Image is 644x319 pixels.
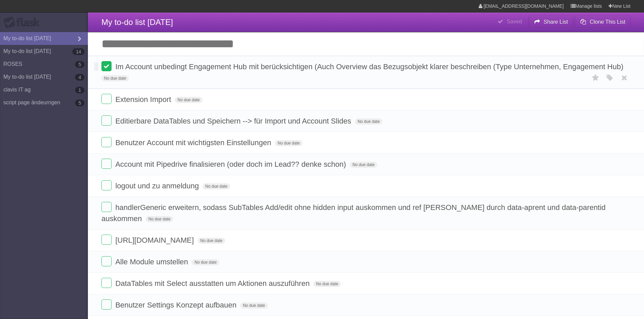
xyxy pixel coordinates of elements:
b: 5 [75,100,85,106]
span: No due date [275,140,302,146]
span: No due date [313,281,341,287]
label: Done [101,299,112,310]
label: Done [101,235,112,245]
span: No due date [146,216,173,222]
b: 14 [72,48,85,55]
b: 1 [75,87,85,94]
span: No due date [198,238,225,244]
b: Share List [544,19,568,25]
span: No due date [192,259,219,265]
span: Benutzer Settings Konzept aufbauen [115,301,238,309]
label: Star task [589,72,602,83]
b: Saved [507,19,522,24]
span: handlerGeneric erweitern, sodass SubTables Add/edit ohne hidden input auskommen und ref [PERSON_N... [101,203,606,223]
span: No due date [175,97,202,103]
label: Done [101,94,112,104]
b: 4 [75,74,85,81]
span: Editierbare DataTables und Speichern --> für Import und Account Slides [115,117,353,125]
label: Done [101,159,112,169]
button: Clone This List [575,16,630,28]
span: Account mit Pipedrive finalisieren (oder doch im Lead?? denke schon) [115,160,348,168]
b: Clone This List [590,19,625,25]
b: 5 [75,61,85,68]
label: Done [101,61,112,71]
span: No due date [350,162,377,168]
label: Done [101,278,112,288]
span: logout und zu anmeldung [115,182,200,190]
span: Benutzer Account mit wichtigsten Einstellungen [115,138,273,147]
span: Extension Import [115,95,173,104]
span: No due date [240,302,268,309]
span: Alle Module umstellen [115,258,190,266]
span: No due date [202,183,230,189]
div: Flask [3,17,44,29]
span: [URL][DOMAIN_NAME] [115,236,195,244]
label: Done [101,256,112,266]
button: Share List [529,16,573,28]
span: Im Account unbedingt Engagement Hub mit berücksichtigen (Auch Overview das Bezugsobjekt klarer be... [115,62,625,71]
label: Done [101,202,112,212]
span: No due date [101,75,129,81]
label: Done [101,115,112,126]
span: DataTables mit Select ausstatten um Aktionen auszuführen [115,279,311,288]
label: Done [101,137,112,147]
span: My to-do list [DATE] [101,18,173,27]
label: Done [101,180,112,190]
span: No due date [355,118,382,125]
